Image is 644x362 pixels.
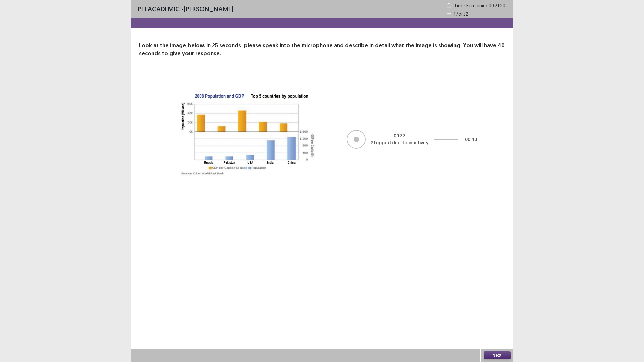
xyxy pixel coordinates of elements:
[139,42,505,58] p: Look at the image below. In 25 seconds, please speak into the microphone and describe in detail w...
[454,10,468,17] p: 17 of 32
[371,139,428,146] p: Stopped due to inactivity
[166,74,333,205] img: image-description
[394,132,406,139] p: 00 : 33
[465,136,477,143] p: 00 : 40
[138,5,180,13] span: PTE academic
[484,351,511,359] button: Next
[454,2,506,9] p: Time Remaining 00 : 31 : 20
[138,4,233,14] p: - [PERSON_NAME]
